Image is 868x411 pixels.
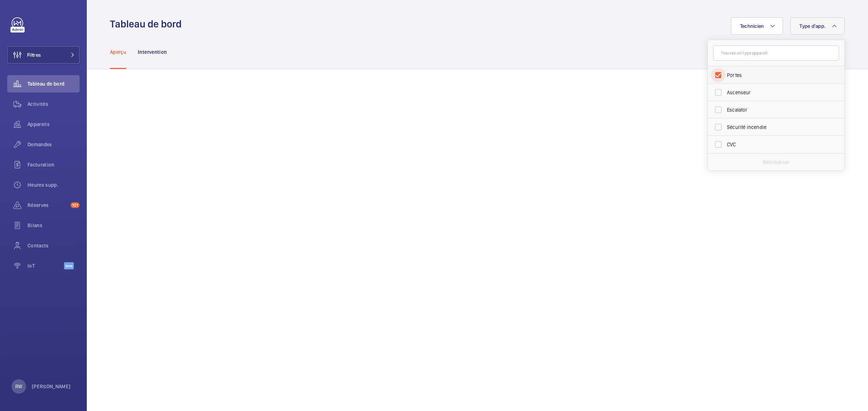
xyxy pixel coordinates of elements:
button: Type d'app. [790,17,845,35]
span: 101 [71,202,80,208]
p: Réinitialiser [763,159,790,166]
span: Facturation [27,161,80,168]
span: Escalator [727,106,826,113]
span: Heures supp. [27,181,80,189]
span: Tableau de bord [27,80,80,87]
span: Beta [64,262,74,269]
span: Technicien [740,23,764,29]
span: Activités [27,100,80,108]
span: Contacts [27,242,80,249]
span: Bilans [27,222,80,229]
p: Intervention [138,48,167,56]
span: Ascenseur [727,89,826,96]
span: CVC [727,141,826,148]
p: [PERSON_NAME] [32,383,71,390]
h1: Tableau de bord [110,17,186,31]
span: IoT [27,262,64,269]
span: Demandes [27,141,80,148]
button: Filtres [7,46,80,64]
span: Sécurité incendie [727,124,826,131]
span: Appareils [27,121,80,128]
span: Réserves [27,202,68,209]
span: Portes [727,72,826,79]
button: Technicien [731,17,783,35]
p: RW [15,383,22,390]
span: Filtres [27,51,41,59]
input: Trouvez un type appareil [713,46,839,61]
p: Aperçu [110,48,126,56]
span: Type d'app. [799,23,826,29]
